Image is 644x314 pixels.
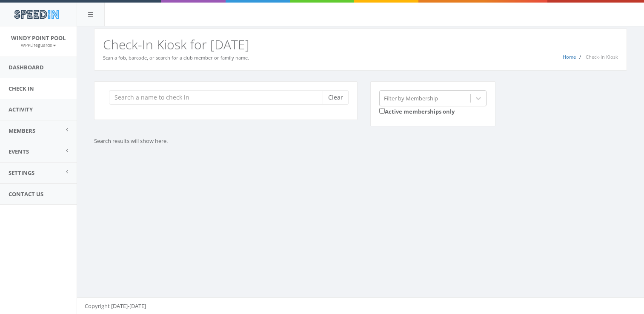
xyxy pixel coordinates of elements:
button: Clear [323,90,349,105]
span: Windy Point Pool [11,34,66,42]
img: speedin_logo.png [10,6,63,22]
p: Search results will show here. [94,137,490,145]
span: Contact Us [9,190,43,198]
label: Active memberships only [379,106,455,116]
small: Scan a fob, barcode, or search for a club member or family name. [103,54,249,61]
div: Filter by Membership [384,94,438,102]
h2: Check-In Kiosk for [DATE] [103,37,618,51]
span: Events [9,148,29,155]
a: Home [563,54,576,60]
span: Members [9,127,35,134]
small: WPPLifeguards [21,42,56,48]
input: Search a name to check in [109,90,329,105]
span: Settings [9,169,34,177]
span: Check-In Kiosk [586,54,618,60]
a: WPPLifeguards [21,41,56,49]
input: Active memberships only [379,108,385,114]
